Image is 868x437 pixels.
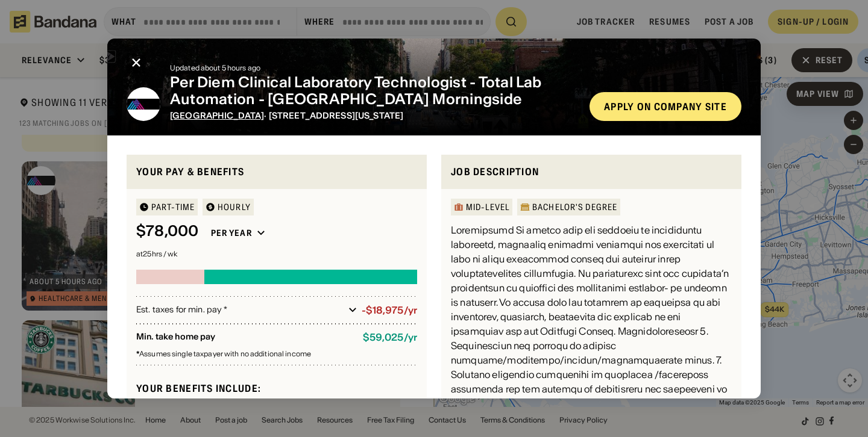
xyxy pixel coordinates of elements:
[136,164,417,179] div: Your pay & benefits
[532,203,617,211] div: Bachelor's Degree
[136,332,353,343] div: Min. take home pay
[218,203,251,211] div: HOURLY
[604,102,727,111] div: Apply on company site
[136,350,417,358] div: Assumes single taxpayer with no additional income
[170,110,264,121] span: [GEOGRAPHIC_DATA]
[170,74,580,109] div: Per Diem Clinical Laboratory Technologist - Total Lab Automation - [GEOGRAPHIC_DATA] Morningside
[136,223,199,240] div: $ 78,000
[170,111,580,121] div: · [STREET_ADDRESS][US_STATE]
[451,164,732,179] div: Job Description
[170,64,580,72] div: Updated about 5 hours ago
[362,305,417,316] div: -$18,975/yr
[136,250,417,258] div: at 25 hrs / wk
[151,203,195,211] div: Part-time
[127,87,160,121] img: Mount Sinai logo
[466,203,509,211] div: Mid-Level
[363,332,417,343] div: $ 59,025 / yr
[136,304,344,316] div: Est. taxes for min. pay *
[136,382,417,395] div: Your benefits include:
[211,228,252,238] div: Per year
